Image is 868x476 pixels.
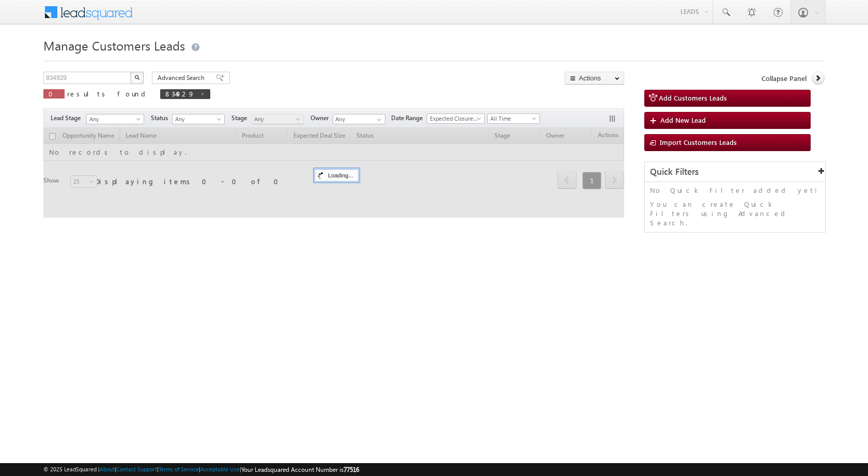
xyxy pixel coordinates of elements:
[158,73,208,83] span: Advanced Search
[241,466,359,473] span: Your Leadsquared Account Number is
[159,466,199,472] a: Terms of Service
[200,466,240,472] a: Acceptable Use
[645,162,825,182] div: Quick Filters
[427,114,481,123] span: Expected Closure Date
[251,114,304,124] a: Any
[51,113,85,123] span: Lead Stage
[488,114,537,123] span: All Time
[43,37,185,54] span: Manage Customers Leads
[311,113,333,123] span: Owner
[762,74,807,83] span: Collapse Panel
[49,89,59,98] span: 0
[165,89,195,98] span: 834929
[86,114,144,124] a: Any
[660,138,737,146] span: Import Customers Leads
[344,466,359,473] span: 77516
[427,113,485,124] a: Expected Closure Date
[87,114,141,124] span: Any
[391,113,427,123] span: Date Range
[134,75,139,80] img: Search
[151,113,172,123] span: Status
[173,114,222,124] span: Any
[315,169,359,182] div: Loading...
[172,114,225,124] a: Any
[333,114,385,124] input: Type to Search
[231,113,251,123] span: Stage
[67,89,149,98] span: results found
[43,465,359,474] span: © 2025 LeadSquared | | | | |
[252,114,301,124] span: Any
[650,186,820,195] p: No Quick Filter added yet!
[650,200,820,227] p: You can create Quick Filters using Advanced Search.
[371,114,384,125] a: Show All Items
[659,93,727,102] span: Add Customers Leads
[100,466,115,472] a: About
[116,466,157,472] a: Contact Support
[487,113,540,124] a: All Time
[660,116,706,124] span: Add New Lead
[565,72,624,85] button: Actions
